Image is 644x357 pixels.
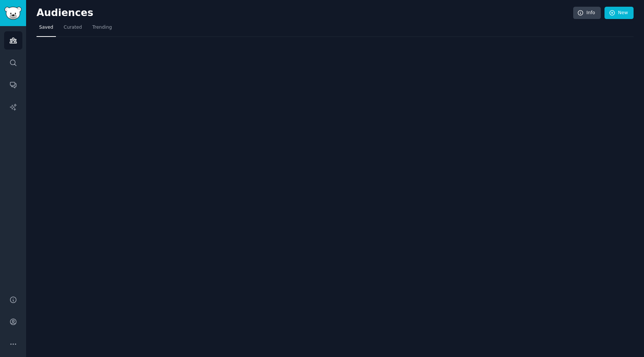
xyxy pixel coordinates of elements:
img: GummySearch logo [4,7,22,20]
a: New [604,7,634,19]
a: Info [573,7,601,19]
span: Saved [39,24,53,31]
h2: Audiences [37,7,573,19]
a: Saved [37,22,56,37]
span: Trending [92,24,112,31]
span: Curated [64,24,82,31]
a: Curated [61,22,85,37]
a: Trending [90,22,114,37]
